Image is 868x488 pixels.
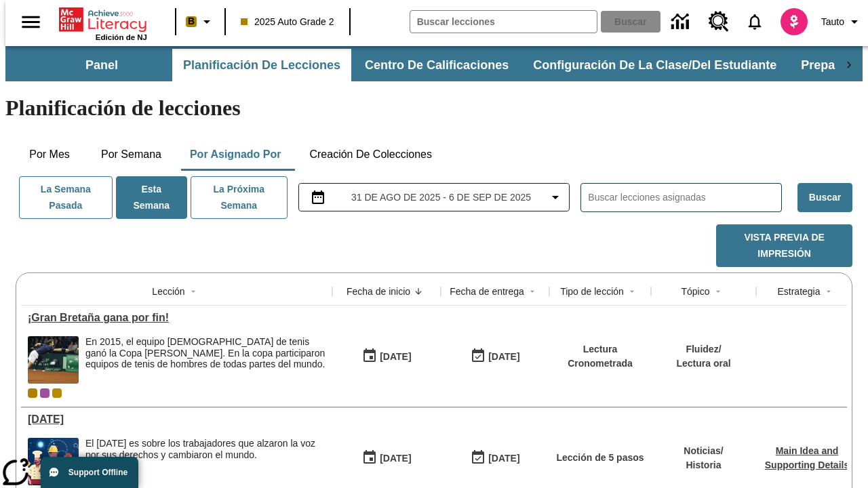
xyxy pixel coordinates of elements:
input: Buscar campo [410,11,597,33]
div: Portada [59,5,147,41]
div: El Día del Trabajo es sobre los trabajadores que alzaron la voz por sus derechos y cambiaron el m... [85,438,325,485]
input: Buscar lecciones asignadas [588,188,781,207]
span: 2025 Auto Grade 2 [241,15,334,29]
a: Portada [59,6,147,33]
button: Configuración de la clase/del estudiante [522,49,787,81]
div: Pestañas siguientes [835,49,863,81]
div: Fecha de entrega [450,285,524,298]
button: Seleccione el intervalo de fechas opción del menú [304,189,564,205]
div: Clase actual [28,388,37,398]
span: Edición de NJ [96,33,147,41]
button: Sort [821,283,837,300]
div: En 2015, el equipo [DEMOGRAPHIC_DATA] de tenis ganó la Copa [PERSON_NAME]. En la copa participaro... [85,336,325,370]
svg: Collapse Date Range Filter [547,189,564,205]
div: Tipo de lección [560,285,624,298]
button: La próxima semana [191,176,288,219]
img: Tenista británico Andy Murray extendiendo todo su cuerpo para alcanzar una pelota durante un part... [28,336,79,384]
button: 09/07/25: Último día en que podrá accederse la lección [466,344,524,369]
button: 09/07/25: Último día en que podrá accederse la lección [466,445,524,471]
div: [DATE] [380,348,411,365]
button: Sort [410,283,427,300]
p: Fluidez / [676,342,730,357]
button: Sort [185,283,201,300]
button: Support Offline [41,457,138,488]
button: La semana pasada [19,176,113,219]
span: 31 de ago de 2025 - 6 de sep de 2025 [351,190,531,205]
p: Historia [684,458,723,472]
button: 09/01/25: Primer día en que estuvo disponible la lección [357,445,416,471]
p: Noticias / [684,444,723,458]
button: Esta semana [116,176,187,219]
a: Día del Trabajo, Lecciones [28,413,325,426]
button: Boost El color de la clase es anaranjado claro. Cambiar el color de la clase. [180,9,220,34]
a: Centro de recursos, Se abrirá en una pestaña nueva. [701,3,737,40]
button: Creación de colecciones [298,138,443,171]
button: Por mes [16,138,83,171]
p: Lectura Cronometrada [556,342,644,371]
button: Vista previa de impresión [716,224,852,267]
div: [DATE] [488,348,519,365]
a: Centro de información [663,3,701,41]
button: Por semana [90,138,172,171]
img: avatar image [781,8,808,35]
a: Notificaciones [737,4,772,39]
h1: Planificación de lecciones [5,96,863,121]
div: Día del Trabajo [28,413,325,426]
div: Fecha de inicio [347,285,410,298]
span: Support Offline [68,468,127,477]
div: New 2025 class [52,388,62,398]
button: Escoja un nuevo avatar [772,4,816,39]
div: OL 2025 Auto Grade 3 [40,388,50,398]
button: Sort [624,283,640,300]
button: Por asignado por [179,138,292,171]
button: Panel [34,49,170,81]
button: Centro de calificaciones [354,49,519,81]
button: Sort [524,283,540,300]
a: Main Idea and Supporting Details [765,445,849,470]
div: Tópico [681,285,709,298]
div: Estrategia [777,285,820,298]
div: Lección [152,285,184,298]
div: [DATE] [488,450,519,467]
div: [DATE] [380,450,411,467]
p: Lectura oral [676,357,730,371]
button: Perfil/Configuración [816,9,868,34]
div: ¡Gran Bretaña gana por fin! [28,312,325,324]
button: 09/01/25: Primer día en que estuvo disponible la lección [357,344,416,369]
span: Tauto [821,15,844,29]
img: una pancarta con fondo azul muestra la ilustración de una fila de diferentes hombres y mujeres co... [28,438,79,485]
p: Lección de 5 pasos [556,451,644,465]
button: Sort [710,283,726,300]
div: Subbarra de navegación [5,46,863,81]
a: ¡Gran Bretaña gana por fin!, Lecciones [28,312,325,324]
span: B [188,13,195,30]
button: Buscar [797,183,852,212]
div: El [DATE] es sobre los trabajadores que alzaron la voz por sus derechos y cambiaron el mundo. [85,438,325,461]
div: En 2015, el equipo británico de tenis ganó la Copa Davis. En la copa participaron equipos de teni... [85,336,325,384]
button: Abrir el menú lateral [11,2,51,42]
button: Planificación de lecciones [172,49,351,81]
div: Subbarra de navegación [33,49,835,81]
